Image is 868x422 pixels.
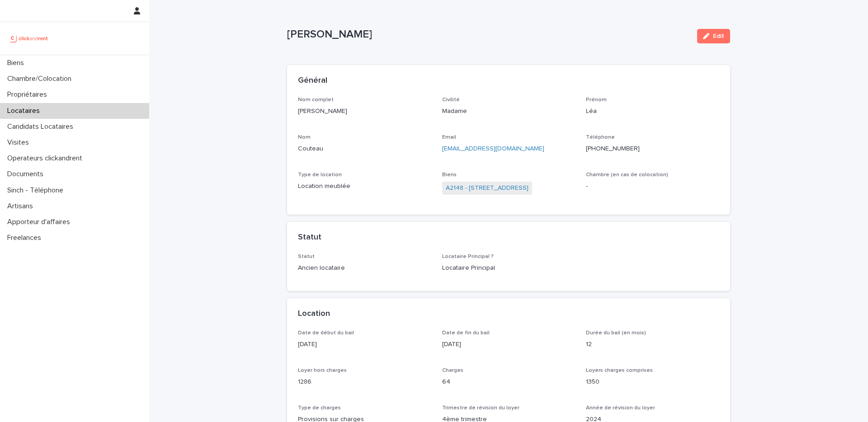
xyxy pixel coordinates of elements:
[586,135,615,140] span: Téléphone
[298,405,341,411] span: Type de charges
[4,75,79,83] p: Chambre/Colocation
[298,76,327,86] h2: Général
[4,154,90,163] p: Operateurs clickandrent
[442,377,576,387] p: 64
[298,233,321,243] h2: Statut
[4,59,31,67] p: Biens
[713,33,724,39] span: Edit
[4,186,71,195] p: Sinch - Téléphone
[298,377,431,387] p: 1286
[442,135,456,140] span: Email
[586,107,719,116] p: Léa
[586,368,653,373] span: Loyers charges comprises
[442,330,490,336] span: Date de fin du bail
[298,330,354,336] span: Date de début du bail
[586,182,719,191] p: -
[298,263,431,273] p: Ancien locataire
[4,218,77,226] p: Apporteur d'affaires
[298,144,431,154] p: Couteau
[586,340,719,349] p: 12
[586,330,646,336] span: Durée du bail (en mois)
[4,170,51,178] p: Documents
[4,234,48,242] p: Freelances
[442,263,576,273] p: Locataire Principal
[442,97,460,103] span: Civilité
[298,135,311,140] span: Nom
[446,183,528,193] a: A2148 - [STREET_ADDRESS]
[298,254,315,259] span: Statut
[442,172,457,178] span: Biens
[697,29,730,43] button: Edit
[298,97,334,103] span: Nom complet
[586,172,668,178] span: Chambre (en cas de colocation)
[586,405,655,411] span: Année de révision du loyer
[298,182,431,191] p: Location meublée
[586,97,607,103] span: Prénom
[298,107,431,116] p: [PERSON_NAME]
[442,368,463,373] span: Charges
[287,28,690,41] p: [PERSON_NAME]
[298,340,431,349] p: [DATE]
[442,254,494,259] span: Locataire Principal ?
[442,107,576,116] p: Madame
[442,405,519,411] span: Trimestre de révision du loyer
[4,107,47,115] p: Locataires
[586,144,719,154] p: [PHONE_NUMBER]
[7,29,51,47] img: UCB0brd3T0yccxBKYDjQ
[298,309,330,319] h2: Location
[586,377,719,387] p: 1350
[442,340,576,349] p: [DATE]
[4,122,80,131] p: Candidats Locataires
[4,202,40,211] p: Artisans
[298,172,342,178] span: Type de location
[4,90,54,99] p: Propriétaires
[298,368,347,373] span: Loyer hors charges
[4,138,36,147] p: Visites
[442,145,544,152] a: [EMAIL_ADDRESS][DOMAIN_NAME]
